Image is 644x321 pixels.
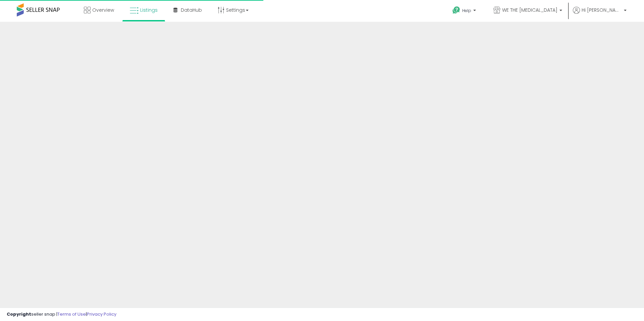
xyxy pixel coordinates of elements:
a: Help [447,1,483,22]
span: Help [462,8,471,13]
i: Get Help [452,6,461,14]
span: WE THE [MEDICAL_DATA] [502,7,557,13]
span: DataHub [181,7,202,13]
span: Listings [140,7,158,13]
span: Hi [PERSON_NAME] [582,7,622,13]
a: Hi [PERSON_NAME] [573,7,627,22]
span: Overview [92,7,114,13]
